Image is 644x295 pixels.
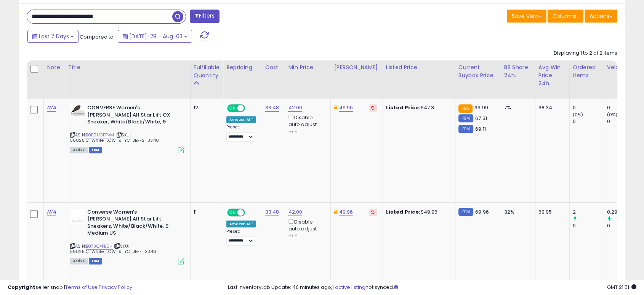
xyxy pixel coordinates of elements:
[87,104,180,128] b: CONVERSE Women's [PERSON_NAME] All Star Lift OX Sneaker, White/Black/White, 9
[553,12,577,20] span: Columns
[474,104,488,111] span: 69.99
[194,209,217,216] div: 11
[47,208,56,216] a: N/A
[458,208,473,216] small: FBM
[538,104,564,111] div: 68.34
[194,63,220,79] div: Fulfillable Quantity
[548,10,583,23] button: Columns
[190,10,219,23] button: Filters
[507,10,546,23] button: Save View
[607,112,618,118] small: (0%)
[288,104,302,112] a: 42.00
[458,63,498,79] div: Current Buybox Price
[607,222,638,229] div: 0
[47,104,56,112] a: N/A
[573,104,604,111] div: 0
[70,243,157,254] span: | SKU: 560251C_White_LOW_9_YC_JEFF_33.48
[265,63,282,71] div: Cost
[244,105,256,112] span: OFF
[288,113,325,135] div: Disable auto adjust min
[386,104,421,111] b: Listed Price:
[47,63,62,71] div: Note
[86,243,113,250] a: B073C4PB6H
[538,209,564,216] div: 69.95
[332,284,365,291] a: 1 active listing
[554,50,617,57] div: Displaying 1 to 2 of 2 items
[228,209,237,216] span: ON
[226,125,256,142] div: Preset:
[386,63,452,71] div: Listed Price
[607,104,638,111] div: 0
[288,208,302,216] a: 42.00
[504,209,529,216] div: 32%
[89,147,103,153] span: FBM
[226,229,256,246] div: Preset:
[607,63,635,71] div: Velocity
[504,63,532,79] div: BB Share 24h.
[129,32,183,40] span: [DATE]-28 - Aug-03
[70,258,88,264] span: All listings currently available for purchase on Amazon
[89,258,103,264] span: FBM
[27,30,78,43] button: Last 7 Days
[573,118,604,125] div: 0
[585,10,617,23] button: Actions
[87,209,180,239] b: Converse Women's [PERSON_NAME] All Star Lift Sneakers, White/Black/White, 9 Medium US
[607,118,638,125] div: 0
[65,284,98,291] a: Terms of Use
[226,220,256,227] div: Amazon AI *
[339,104,353,112] a: 49.96
[265,104,279,112] a: 33.48
[70,104,184,152] div: ASIN:
[70,104,85,117] img: 31wt3vRLh8L._SL40_.jpg
[70,209,85,224] img: 2181FoMUrwL._SL40_.jpg
[68,63,187,71] div: Title
[70,132,159,143] span: | SKU: 560251C_White_LOW_9_YC_JEFF2_33.48
[573,209,604,216] div: 2
[458,125,473,133] small: FBM
[228,284,637,291] div: Last InventoryLab Update: 46 minutes ago, not synced.
[458,104,473,113] small: FBA
[386,208,421,216] b: Listed Price:
[475,125,486,133] span: 69.11
[458,114,473,122] small: FBM
[70,209,184,264] div: ASIN:
[194,104,217,111] div: 12
[475,208,489,216] span: 69.96
[8,284,35,291] strong: Copyright
[573,222,604,229] div: 0
[39,32,69,40] span: Last 7 Days
[573,112,583,118] small: (0%)
[226,116,256,123] div: Amazon AI *
[226,63,259,71] div: Repricing
[504,104,529,111] div: 7%
[80,33,115,41] span: Compared to:
[8,284,132,291] div: seller snap | |
[118,30,192,43] button: [DATE]-28 - Aug-03
[228,105,237,112] span: ON
[538,63,566,88] div: Avg Win Price 24h.
[99,284,132,291] a: Privacy Policy
[265,208,279,216] a: 33.48
[386,104,449,111] div: $47.31
[607,209,638,216] div: 0.29
[386,209,449,216] div: $49.96
[607,284,636,291] span: 2025-08-11 21:51 GMT
[334,63,379,71] div: [PERSON_NAME]
[70,147,88,153] span: All listings currently available for purchase on Amazon
[288,217,325,240] div: Disable auto adjust min
[475,115,487,122] span: 67.31
[339,208,353,216] a: 49.96
[573,63,601,79] div: Ordered Items
[288,63,327,71] div: Min Price
[244,209,256,216] span: OFF
[86,132,114,138] a: B0B9HCPPVM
